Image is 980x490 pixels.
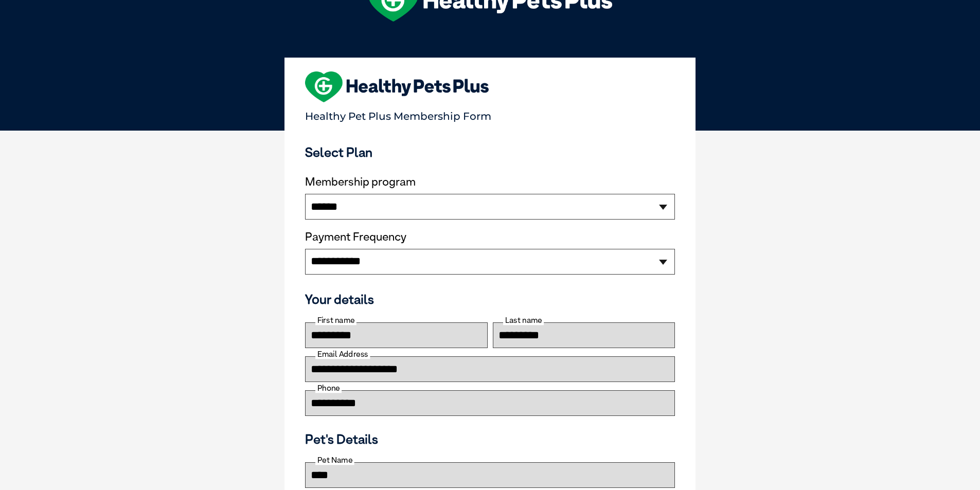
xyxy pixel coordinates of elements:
h3: Select Plan [305,144,675,160]
img: heart-shape-hpp-logo-large.png [305,71,489,102]
h3: Your details [305,292,675,307]
label: Membership program [305,175,675,189]
label: Payment Frequency [305,230,406,244]
label: First name [315,316,357,325]
label: Last name [503,316,544,325]
h3: Pet's Details [301,431,679,447]
label: Phone [315,384,342,393]
label: Email Address [315,350,370,359]
p: Healthy Pet Plus Membership Form [305,105,675,122]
